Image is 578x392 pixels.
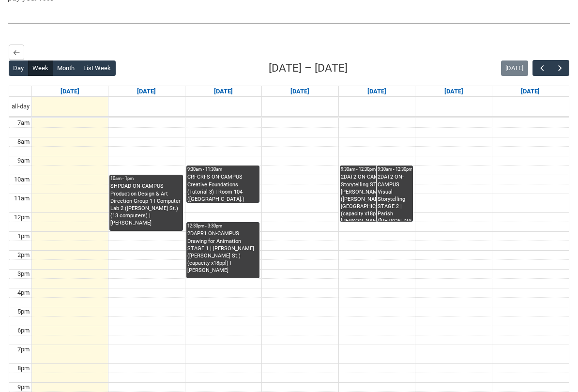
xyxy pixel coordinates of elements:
div: 9:30am - 12:30pm [378,166,412,173]
a: Go to August 17, 2025 [59,86,81,97]
a: Go to August 23, 2025 [519,86,542,97]
button: [DATE] [501,60,528,76]
a: Go to August 22, 2025 [442,86,465,97]
div: 12:30pm - 3:30pm [187,223,259,229]
div: 3pm [15,270,31,278]
div: 9am [15,156,31,165]
div: 7am [15,119,31,127]
a: Go to August 20, 2025 [289,86,311,97]
div: 9:30am - 11:30am [187,166,259,173]
div: 2pm [15,251,31,259]
div: 8pm [15,364,31,373]
div: 9pm [15,383,31,392]
button: Next Week [551,60,569,76]
div: 11am [12,194,31,203]
h2: [DATE] – [DATE] [269,60,348,75]
div: SHPDAD ON-CAMPUS Production Design & Art Direction Group 1 | Computer Lab 2 ([PERSON_NAME] St.) (... [110,182,182,226]
button: Back [9,45,24,60]
div: 8am [15,137,31,146]
div: 7pm [15,345,31,354]
button: Day [9,60,29,76]
div: 4pm [15,288,31,297]
button: Previous Week [532,60,551,76]
img: REDU_GREY_LINE [8,19,570,29]
div: 1pm [15,232,31,241]
div: 12pm [12,213,31,222]
div: 2DAT2 ON-CAMPUS Visual Storytelling STAGE 2 | [PERSON_NAME] ([PERSON_NAME][GEOGRAPHIC_DATA].) (ca... [341,173,412,221]
div: CRFCRFS ON-CAMPUS Creative Foundations (Tutorial 3) | Room 104 ([GEOGRAPHIC_DATA].) (capacity x20... [187,173,259,202]
span: all-day [10,102,31,111]
a: Go to August 21, 2025 [365,86,388,97]
div: 2DAT2 ON-CAMPUS Visual Storytelling STAGE 2 | Parish ([PERSON_NAME][GEOGRAPHIC_DATA].) (capacity ... [378,173,412,221]
a: Go to August 19, 2025 [212,86,235,97]
div: 9:30am - 12:30pm [341,166,412,173]
button: List Week [79,60,116,76]
div: 10am [12,175,31,184]
a: Go to August 18, 2025 [135,86,158,97]
div: 10am - 1pm [110,176,182,182]
div: 2DAPR1 ON-CAMPUS Drawing for Animation STAGE 1 | [PERSON_NAME] ([PERSON_NAME] St.) (capacity x18p... [187,230,259,274]
button: Week [28,60,53,76]
div: 5pm [15,307,31,316]
button: Month [53,60,79,76]
div: 6pm [15,326,31,335]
